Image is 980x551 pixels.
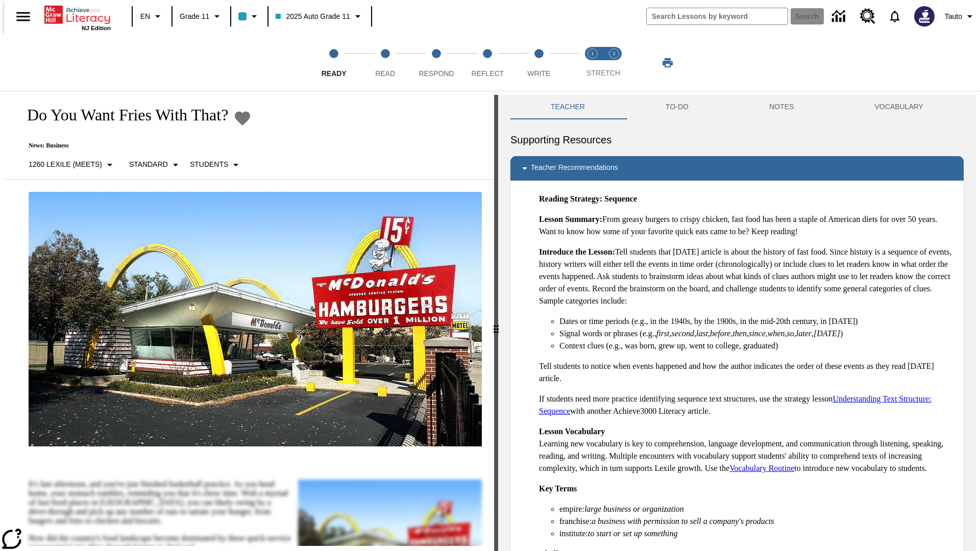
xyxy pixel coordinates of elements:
[539,194,602,203] strong: Reading Strategy:
[527,69,550,78] span: Write
[233,109,252,127] button: Add to Favorites - Do You Want Fries With That?
[539,393,955,417] p: If students need more practice identifying sequence text structures, use the strategy lesson with...
[604,194,637,203] strong: Sequence
[584,505,684,513] em: large business or organization
[710,329,730,338] em: before
[186,156,246,174] button: Select Student
[592,517,774,525] em: a business with permission to sell a company's products
[539,360,955,385] p: Tell students to notice when events happened and how the author indicates the order of these even...
[539,215,602,223] strong: Lesson Summary:
[881,3,908,30] a: Notifications
[29,159,102,170] p: 1260 Lexile (Meets)
[651,54,684,72] button: Print
[510,156,964,181] div: Teacher Recommendations
[749,329,766,338] em: since
[276,11,350,22] span: 2025 Auto Grade 11
[16,142,252,149] p: News: Business
[8,2,38,32] button: Open side menu
[510,95,964,119] div: Instructional Panel Tabs
[29,192,482,447] img: One of the first McDonald's stores, with the iconic red sign and golden arches.
[732,329,747,338] em: then
[509,35,569,91] button: Write step 5 of 5
[578,35,607,91] button: Stretch Read step 1 of 2
[696,329,708,338] em: last
[472,69,504,78] span: Reflect
[834,95,964,119] button: VOCABULARY
[375,69,395,78] span: Read
[945,11,962,22] span: Tauto
[768,329,785,338] em: when
[16,106,228,124] h1: Do You Want Fries With That?
[304,35,363,91] button: Ready step 1 of 5
[272,7,367,26] button: Class: 2025 Auto Grade 11, Select your class
[539,247,615,256] strong: Introduce the Lesson:
[531,162,618,174] p: Teacher Recommendations
[176,7,227,26] button: Grade: Grade 11, Select a grade
[908,3,941,30] button: Select a new avatar
[190,159,228,170] p: Students
[539,484,577,493] strong: Key Terms
[559,503,955,515] li: empire:
[672,329,694,338] em: second
[419,69,454,78] span: Respond
[539,246,955,307] p: Tell students that [DATE] article is about the history of fast food. Since history is a sequence ...
[234,7,264,26] button: Class color is light blue. Change class color
[539,394,932,415] a: Understanding Text Structure: Sequence
[498,95,976,551] div: activity
[941,7,980,26] button: Profile/Settings
[136,7,168,26] button: Language: EN, Select a language
[814,329,840,338] em: [DATE]
[44,4,111,31] div: Home
[559,340,955,352] li: Context clues (e.g., was born, grew up, went to college, graduated)
[729,95,834,119] button: NOTES
[591,51,594,56] text: 1
[125,156,186,174] button: Scaffolds, Standard
[82,25,111,31] span: NJ Edition
[656,329,670,338] em: first
[180,11,209,22] span: Grade 11
[559,328,955,340] li: Signal words or phrases (e.g., , , , , , , , , , )
[787,329,794,338] em: so
[510,95,625,119] button: Teacher
[599,35,629,91] button: Stretch Respond step 2 of 2
[129,159,168,170] p: Standard
[140,11,150,22] span: EN
[559,315,955,328] li: Dates or time periods (e.g., in the 1940s, by the 1900s, in the mid-20th century, in [DATE])
[914,6,935,27] img: Avatar
[539,425,955,474] p: Learning new vocabulary is key to comprehension, language development, and communication through ...
[826,3,854,31] a: Data Center
[539,427,605,436] strong: Lesson Vocabulary
[796,329,812,338] em: later
[539,213,955,238] p: From greasy burgers to crispy chicken, fast food has been a staple of American diets for over 50 ...
[24,156,120,174] button: Select Lexile, 1260 Lexile (Meets)
[729,464,794,472] a: Vocabulary Routine
[586,69,620,77] span: STRETCH
[458,35,517,91] button: Reflect step 4 of 5
[625,95,729,119] button: TO-DO
[559,528,955,540] li: institute:
[612,51,615,56] text: 2
[559,515,955,528] li: franchise:
[355,35,414,91] button: Read step 2 of 5
[4,95,494,546] div: reading
[407,35,466,91] button: Respond step 3 of 5
[647,8,788,24] input: search field
[588,529,678,538] em: to start or set up something
[854,3,881,30] a: Resource Center, Will open in new tab
[494,95,498,551] div: Press Enter or Spacebar and then press right and left arrow keys to move the slider
[322,69,347,78] span: Ready
[510,132,964,148] h6: Supporting Resources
